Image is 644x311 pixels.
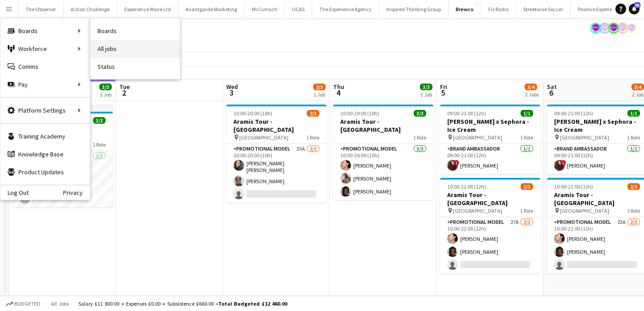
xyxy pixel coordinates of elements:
span: Total Budgeted £12 460.00 [218,300,287,307]
button: Fix Radio [481,0,516,18]
a: Product Updates [0,163,90,181]
span: [GEOGRAPHIC_DATA] [453,134,502,141]
app-job-card: 10:00-22:00 (12h)2/3Aramis Tour - [GEOGRAPHIC_DATA] [GEOGRAPHIC_DATA]1 RolePromotional Model27A2/... [440,178,540,273]
app-card-role: Promotional Model3/310:00-20:00 (10h)[PERSON_NAME][PERSON_NAME][PERSON_NAME] [333,144,433,200]
span: [GEOGRAPHIC_DATA] [453,207,502,214]
a: 93 [629,4,640,14]
span: 1/1 [627,110,640,117]
button: Experience Wave Ltd [117,0,178,18]
span: 2/3 [313,84,326,90]
div: Platform Settings [0,101,90,119]
app-user-avatar: Florence Watkinson [590,23,601,34]
span: [GEOGRAPHIC_DATA] [560,134,609,141]
h3: Aramis Tour - [GEOGRAPHIC_DATA] [440,191,540,207]
span: 1 Role [520,207,533,214]
app-job-card: 10:00-20:00 (10h)2/3Aramis Tour - [GEOGRAPHIC_DATA] [GEOGRAPHIC_DATA]1 RolePromotional Model35A2/... [226,105,326,203]
span: All jobs [49,300,71,307]
a: Training Academy [0,127,90,145]
span: 09:00-21:00 (12h) [447,110,486,117]
span: 3/4 [631,84,644,90]
span: 10:00-20:00 (10h) [340,110,379,117]
span: 1 Role [627,134,640,141]
app-card-role: Promotional Model27A2/310:00-22:00 (12h)[PERSON_NAME][PERSON_NAME] [440,217,540,273]
div: Boards [0,22,90,40]
div: Salary £11 800.00 + Expenses £0.00 + Subsistence £660.00 = [78,300,287,307]
span: Tue [119,83,130,91]
span: 1 Role [627,207,640,214]
span: 1 Role [93,141,106,148]
button: Budgeted [4,299,42,309]
span: 10:00-20:00 (10h) [233,110,272,117]
div: Pay [0,76,90,93]
app-job-card: 10:00-20:00 (10h)3/3Aramis Tour - [GEOGRAPHIC_DATA]1 RolePromotional Model3/310:00-20:00 (10h)[PE... [333,105,433,200]
span: 5 [439,88,447,98]
span: 1/1 [521,110,533,117]
span: Budgeted [14,301,40,307]
h3: [PERSON_NAME] x Sephora - Ice Cream [440,118,540,134]
h3: Aramis Tour - [GEOGRAPHIC_DATA] [226,118,326,134]
a: Status [90,58,180,76]
button: Action Challenge [64,0,117,18]
div: 1 Job [100,91,111,98]
h3: Aramis Tour - [GEOGRAPHIC_DATA] [333,118,433,134]
span: 3/4 [525,84,537,90]
span: 2/3 [627,183,640,190]
span: 2/3 [307,110,319,117]
span: 2/3 [521,183,533,190]
app-user-avatar: Sophie Barnes [617,23,628,34]
a: Boards [90,22,180,40]
span: 3/3 [99,84,112,90]
div: 2 Jobs [525,91,539,98]
app-user-avatar: Sophie Barnes [599,23,610,34]
span: Wed [226,83,238,91]
app-user-avatar: Sophie Barnes [608,23,619,34]
div: Workforce [0,40,90,58]
div: 1 Job [420,91,432,98]
button: Positive Experience [571,0,628,18]
a: All jobs [90,40,180,58]
button: Inspired Thinking Group [379,0,449,18]
a: Privacy [63,189,90,196]
span: 10:00-22:00 (12h) [447,183,486,190]
button: Brewco [449,0,481,18]
button: The Experience Agency [312,0,379,18]
span: 93 [634,2,640,8]
span: Fri [440,83,447,91]
a: Comms [0,58,90,76]
button: McCurrach [245,0,285,18]
span: ! [454,160,459,165]
button: UCAS [285,0,312,18]
span: 1 Role [306,134,319,141]
span: 09:00-21:00 (12h) [554,110,593,117]
span: 1 Role [413,134,426,141]
span: 1 Role [520,134,533,141]
span: Sat [547,83,557,91]
span: 10:00-21:00 (11h) [554,183,593,190]
button: Streetwise Soccer [516,0,571,18]
span: Thu [333,83,344,91]
span: [GEOGRAPHIC_DATA] [239,134,288,141]
span: 4 [332,88,344,98]
app-job-card: 09:00-21:00 (12h)1/1[PERSON_NAME] x Sephora - Ice Cream [GEOGRAPHIC_DATA]1 RoleBrand Ambassador1/... [440,105,540,174]
span: ! [561,160,566,165]
button: The Observer [18,0,64,18]
span: 3/3 [93,117,106,124]
a: Log Out [0,189,29,196]
span: 2 [118,88,130,98]
app-card-role: Promotional Model35A2/310:00-20:00 (10h)[PERSON_NAME] [PERSON_NAME][PERSON_NAME] [226,144,326,203]
span: 3/3 [414,110,426,117]
span: 3 [225,88,238,98]
a: Knowledge Base [0,145,90,163]
app-card-role: Brand Ambassador1/109:00-21:00 (12h)![PERSON_NAME] [440,144,540,174]
button: Avantgarde Marketing [178,0,245,18]
span: 6 [546,88,557,98]
span: 3/3 [420,84,432,90]
div: 1 Job [314,91,325,98]
span: [GEOGRAPHIC_DATA] [560,207,609,214]
app-user-avatar: Sophie Barnes [626,23,637,34]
